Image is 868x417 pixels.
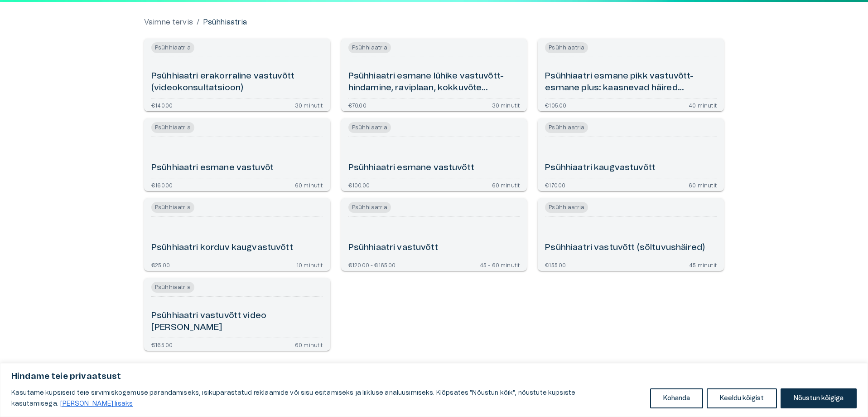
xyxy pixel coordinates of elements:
p: €105.00 [545,102,566,108]
button: Nõustun kõigiga [781,388,857,408]
p: €160.00 [151,182,173,187]
a: Open service booking details [341,39,527,111]
button: Keeldu kõigist [707,388,777,408]
h6: Psühhiaatri vastuvõtt [348,242,438,254]
p: €155.00 [545,262,566,267]
h6: Psühhiaatri erakorraline vastuvõtt (videokonsultatsioon) [151,70,323,94]
p: 30 minutit [492,102,520,108]
button: Kohanda [650,388,703,408]
span: Psühhiaatria [545,202,588,213]
span: Psühhiaatria [151,202,194,213]
h6: Psühhiaatri kaugvastuvõtt [545,162,656,174]
a: Open service booking details [341,118,527,191]
p: 60 minutit [295,342,323,347]
p: Psühhiaatria [203,17,247,28]
h6: Psühhiaatri korduv kaugvastuvõtt [151,242,293,254]
p: 30 minutit [295,102,323,108]
span: Psühhiaatria [151,282,194,293]
p: 10 minutit [296,262,323,267]
p: €100.00 [348,182,370,187]
a: Open service booking details [144,198,330,271]
a: Open service booking details [538,39,724,111]
p: €120.00 - €165.00 [348,262,396,267]
span: Psühhiaatria [348,202,391,213]
p: 45 - 60 minutit [480,262,520,267]
a: Loe lisaks [60,400,133,407]
span: Psühhiaatria [545,122,588,133]
span: Psühhiaatria [348,42,391,53]
a: Open service booking details [538,118,724,191]
span: Psühhiaatria [348,122,391,133]
span: Psühhiaatria [151,42,194,53]
p: 40 minutit [689,102,717,108]
a: Open service booking details [144,278,330,351]
a: Open service booking details [538,198,724,271]
h6: Psühhiaatri esmane lühike vastuvõtt- hindamine, raviplaan, kokkuvõte (videokonsultatsioon) [348,70,520,94]
p: Kasutame küpsiseid teie sirvimiskogemuse parandamiseks, isikupärastatud reklaamide või sisu esita... [11,388,643,409]
h6: Psühhiaatri esmane vastuvõt [151,162,274,174]
h6: Psühhiaatri vastuvõtt video [PERSON_NAME] [151,310,323,334]
a: Open service booking details [144,39,330,111]
p: 60 minutit [492,182,520,187]
a: Open service booking details [144,118,330,191]
p: / [197,17,199,28]
p: €165.00 [151,342,173,347]
span: Psühhiaatria [545,42,588,53]
p: 60 minutit [689,182,717,187]
p: €140.00 [151,102,173,108]
p: €170.00 [545,182,565,187]
span: Help [46,7,60,15]
p: 45 minutit [689,262,717,267]
h6: Psühhiaatri esmane vastuvõtt [348,162,474,174]
p: €70.00 [348,102,366,108]
p: 60 minutit [295,182,323,187]
h6: Psühhiaatri esmane pikk vastuvõtt- esmane plus: kaasnevad häired (videokonsultatsioon) [545,70,717,94]
span: Psühhiaatria [151,122,194,133]
h6: Psühhiaatri vastuvõtt (sõltuvushäired) [545,242,705,254]
p: €25.00 [151,262,170,267]
a: Vaimne tervis [144,17,193,28]
p: Hindame teie privaatsust [11,371,857,382]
